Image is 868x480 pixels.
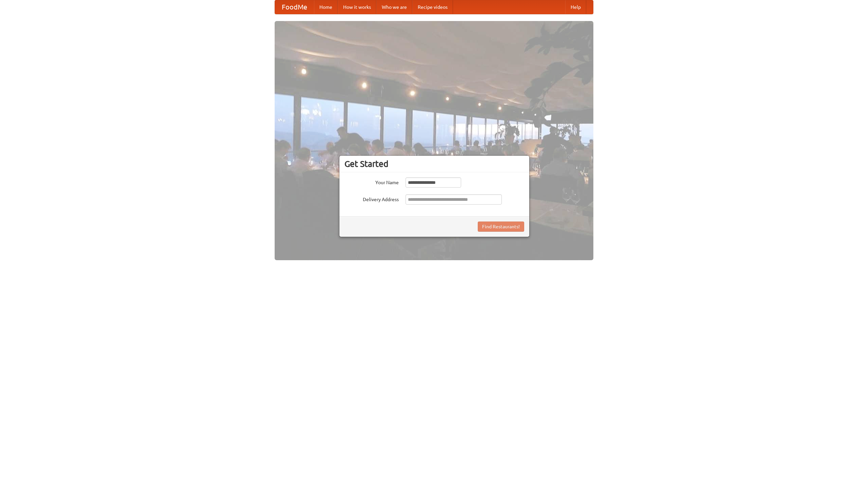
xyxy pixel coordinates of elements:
button: Find Restaurants! [478,222,524,232]
label: Delivery Address [344,194,399,203]
h3: Get Started [344,159,524,169]
a: Who we are [376,0,412,14]
a: How it works [338,0,376,14]
a: FoodMe [275,0,314,14]
label: Your Name [344,177,399,186]
a: Recipe videos [412,0,453,14]
a: Home [314,0,338,14]
a: Help [565,0,586,14]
